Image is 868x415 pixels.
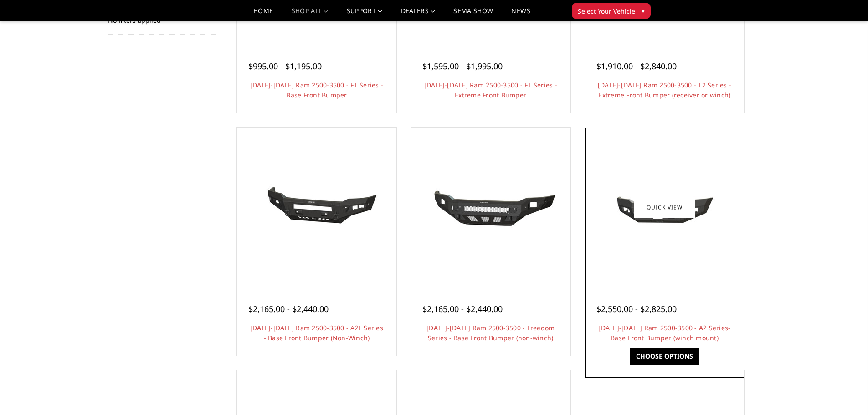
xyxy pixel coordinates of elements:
a: News [511,8,530,21]
a: Quick view [634,196,695,218]
span: $2,550.00 - $2,825.00 [596,303,677,314]
a: Choose Options [630,348,699,365]
iframe: Chat Widget [822,371,868,415]
a: 2019-2025 Ram 2500-3500 - A2 Series- Base Front Bumper (winch mount) [587,130,742,285]
a: [DATE]-[DATE] Ram 2500-3500 - T2 Series - Extreme Front Bumper (receiver or winch) [598,81,731,99]
a: SEMA Show [453,8,493,21]
span: $2,165.00 - $2,440.00 [248,303,329,314]
a: 2019-2024 Ram 2500-3500 - A2L Series - Base Front Bumper (Non-Winch) [239,130,394,285]
img: 2019-2024 Ram 2500-3500 - A2L Series - Base Front Bumper (Non-Winch) [244,173,390,241]
span: $1,595.00 - $1,995.00 [422,61,503,72]
img: 2019-2025 Ram 2500-3500 - Freedom Series - Base Front Bumper (non-winch) [418,173,564,241]
span: Select Your Vehicle [578,6,635,16]
a: Support [347,8,383,21]
a: Dealers [401,8,436,21]
a: shop all [292,8,329,21]
a: Home [253,8,273,21]
button: Select Your Vehicle [572,3,651,19]
a: [DATE]-[DATE] Ram 2500-3500 - A2 Series- Base Front Bumper (winch mount) [598,323,730,342]
a: [DATE]-[DATE] Ram 2500-3500 - Freedom Series - Base Front Bumper (non-winch) [426,323,555,342]
span: $2,165.00 - $2,440.00 [422,303,503,314]
a: [DATE]-[DATE] Ram 2500-3500 - A2L Series - Base Front Bumper (Non-Winch) [250,323,383,342]
span: ▾ [642,6,645,15]
span: $1,910.00 - $2,840.00 [596,61,677,72]
span: $995.00 - $1,195.00 [248,61,322,72]
a: [DATE]-[DATE] Ram 2500-3500 - FT Series - Extreme Front Bumper [424,81,557,99]
img: 2019-2025 Ram 2500-3500 - A2 Series- Base Front Bumper (winch mount) [591,174,737,240]
a: [DATE]-[DATE] Ram 2500-3500 - FT Series - Base Front Bumper [250,81,383,99]
a: 2019-2025 Ram 2500-3500 - Freedom Series - Base Front Bumper (non-winch) 2019-2025 Ram 2500-3500 ... [413,130,568,285]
